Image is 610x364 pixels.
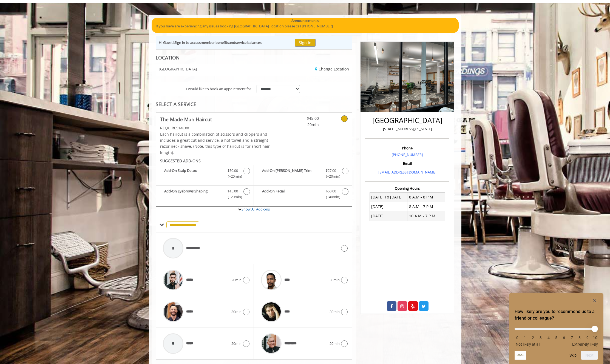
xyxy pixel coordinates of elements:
[159,188,251,201] label: Add-On Eyebrows Shaping
[291,18,319,24] b: Announcements
[515,297,598,360] div: How likely are you to recommend us to a friend or colleague? Select an option from 0 to 10, with ...
[262,168,320,179] b: Add-On [PERSON_NAME] Trim
[156,102,352,107] div: SELECT A SERVICE
[160,158,201,163] b: SUGGESTED ADD-ONS
[515,335,520,340] li: 0
[231,341,242,346] span: 20min
[160,115,212,123] b: The Made Man Haircut
[515,308,598,322] h2: How likely are you to recommend us to a friend or colleague? Select an option from 0 to 10, with ...
[330,341,340,346] span: 20min
[262,188,320,200] b: Add-On Facial
[286,122,319,128] span: 20min
[592,335,598,340] li: 10
[407,211,445,221] td: 10 A.M - 7 P.M
[591,297,598,304] button: Hide survey
[164,188,222,200] b: Add-On Eyebrows Shaping
[370,211,407,221] td: [DATE]
[326,188,336,194] span: $50.00
[367,161,448,165] h3: Email
[231,277,242,283] span: 20min
[572,342,598,346] span: Extremely likely
[370,192,407,202] td: [DATE] To [DATE]
[235,40,262,45] b: service balances
[159,67,197,71] span: [GEOGRAPHIC_DATA]
[522,335,528,340] li: 1
[160,132,270,155] span: Each haircut is a combination of scissors and clippers and includes a great cut and service, a ho...
[407,192,445,202] td: 8 A.M - 8 P.M
[225,174,241,179] span: (+20min )
[228,188,238,194] span: $15.00
[367,146,448,150] h3: Phone
[367,126,448,132] p: [STREET_ADDRESS][US_STATE]
[242,207,270,212] a: Show All Add-ons
[156,156,352,207] div: The Made Man Haircut Add-onS
[407,202,445,211] td: 8 A.M - 7 P.M
[159,168,251,181] label: Add-On Scalp Detox
[160,125,178,130] span: This service needs some Advance to be paid before we block your appointment
[326,168,336,174] span: $27.00
[186,86,251,92] span: I would like to book an appointment for
[257,188,349,201] label: Add-On Facial
[546,335,551,340] li: 4
[569,335,575,340] li: 7
[515,324,598,346] div: How likely are you to recommend us to a friend or colleague? Select an option from 0 to 10, with ...
[228,168,238,174] span: $50.00
[569,353,577,357] button: Skip
[561,335,567,340] li: 6
[231,309,242,315] span: 30min
[201,40,229,45] b: member benefits
[156,54,180,61] b: LOCATION
[323,174,339,179] span: (+20min )
[538,335,543,340] li: 3
[554,335,559,340] li: 5
[160,125,270,131] div: $48.00
[257,168,349,181] label: Add-On Beard Trim
[585,335,590,340] li: 9
[581,351,598,360] button: Next question
[367,116,448,124] h2: [GEOGRAPHIC_DATA]
[330,277,340,283] span: 30min
[286,115,319,121] span: $45.00
[330,309,340,315] span: 30min
[378,170,436,175] a: [EMAIL_ADDRESS][DOMAIN_NAME]
[392,152,423,157] a: [PHONE_NUMBER]
[323,194,339,200] span: (+40min )
[164,168,222,179] b: Add-On Scalp Detox
[315,66,349,72] a: Change Location
[225,194,241,200] span: (+20min )
[516,342,540,346] span: Not likely at all
[370,202,407,211] td: [DATE]
[295,39,316,47] button: Sign In
[530,335,536,340] li: 2
[577,335,582,340] li: 8
[156,23,455,29] p: If you have are experiencing any issues booking [GEOGRAPHIC_DATA] location please call [PHONE_NUM...
[159,40,262,46] div: Hi Guest! Sign in to access and
[365,186,449,190] h3: Opening Hours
